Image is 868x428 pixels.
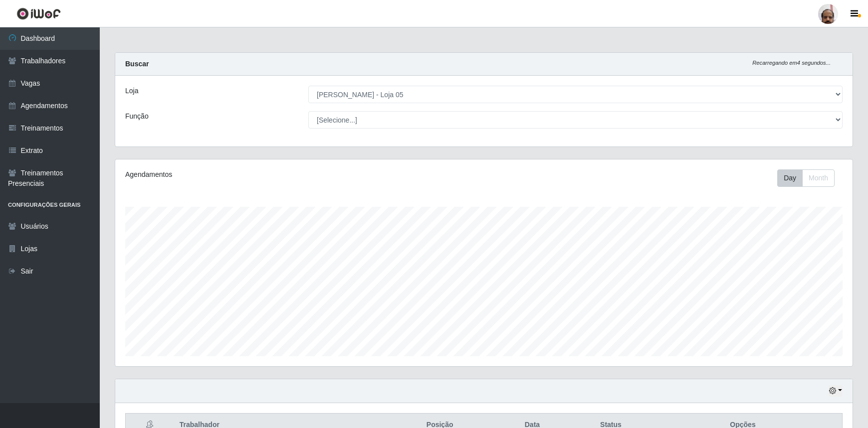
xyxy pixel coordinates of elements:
label: Loja [125,86,138,96]
i: Recarregando em 4 segundos... [752,60,831,66]
button: Day [777,169,803,187]
button: Month [802,169,835,187]
label: Função [125,111,149,122]
img: CoreUI Logo [16,7,61,20]
div: Toolbar with button groups [777,169,843,187]
div: First group [777,169,835,187]
div: Agendamentos [125,169,416,180]
strong: Buscar [125,60,149,68]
